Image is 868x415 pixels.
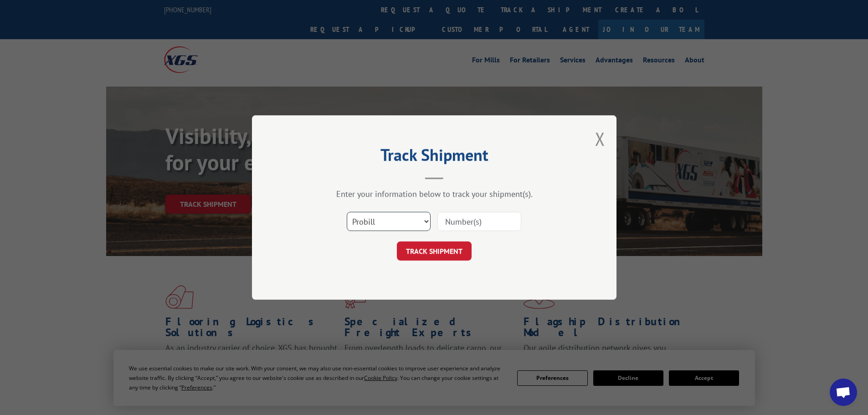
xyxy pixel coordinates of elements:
[298,149,571,166] h2: Track Shipment
[397,241,472,261] button: TRACK SHIPMENT
[437,212,521,231] input: Number(s)
[595,127,605,151] button: Close modal
[298,189,571,199] div: Enter your information below to track your shipment(s).
[830,379,857,406] div: Open chat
